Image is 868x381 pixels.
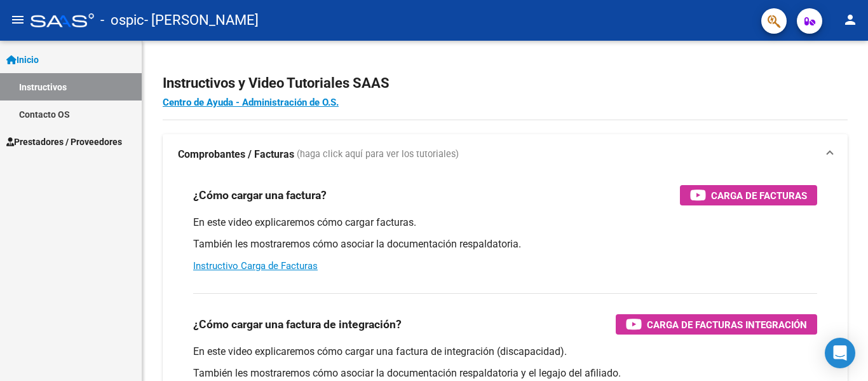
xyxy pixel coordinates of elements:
[647,317,807,333] span: Carga de Facturas Integración
[680,185,817,205] button: Carga de Facturas
[144,6,259,34] span: - [PERSON_NAME]
[163,97,339,108] a: Centro de Ayuda - Administración de O.S.
[193,260,318,272] a: Instructivo Carga de Facturas
[163,134,848,175] mat-expansion-panel-header: Comprobantes / Facturas (haga click aquí para ver los tutoriales)
[616,314,817,335] button: Carga de Facturas Integración
[843,12,858,27] mat-icon: person
[193,366,817,380] p: También les mostraremos cómo asociar la documentación respaldatoria y el legajo del afiliado.
[193,237,817,251] p: También les mostraremos cómo asociar la documentación respaldatoria.
[6,53,39,67] span: Inicio
[711,188,807,204] span: Carga de Facturas
[193,186,327,204] h3: ¿Cómo cargar una factura?
[297,148,459,162] span: (haga click aquí para ver los tutoriales)
[193,216,817,230] p: En este video explicaremos cómo cargar facturas.
[178,148,294,162] strong: Comprobantes / Facturas
[825,338,855,368] div: Open Intercom Messenger
[193,315,402,333] h3: ¿Cómo cargar una factura de integración?
[6,135,122,149] span: Prestadores / Proveedores
[10,12,25,27] mat-icon: menu
[100,6,144,34] span: - ospic
[163,71,848,95] h2: Instructivos y Video Tutoriales SAAS
[193,345,817,359] p: En este video explicaremos cómo cargar una factura de integración (discapacidad).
